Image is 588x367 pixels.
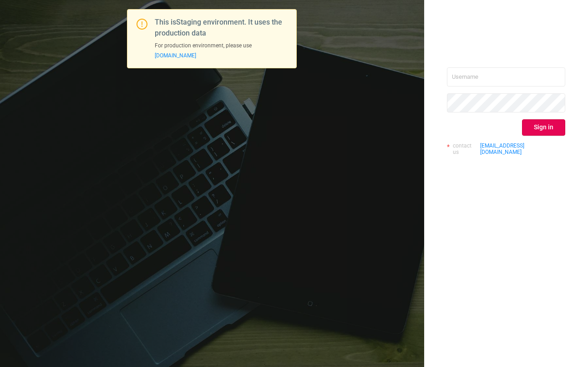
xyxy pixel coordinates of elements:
a: [DOMAIN_NAME] [155,52,196,59]
i: icon: exclamation-circle [137,19,147,30]
span: For production environment, please use [155,42,252,59]
span: This is Staging environment. It uses the production data [155,18,282,37]
a: [EMAIL_ADDRESS][DOMAIN_NAME] [480,143,565,156]
span: contact us [453,143,479,156]
button: Sign in [522,119,565,136]
input: Username [447,67,565,87]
